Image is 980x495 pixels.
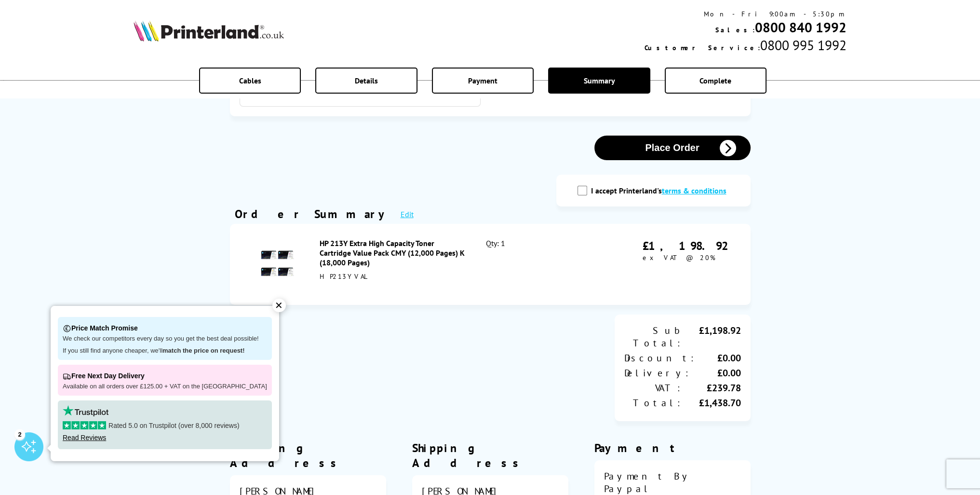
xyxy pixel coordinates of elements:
div: £1,198.92 [643,238,736,253]
a: modal_tc [662,186,726,195]
img: stars-5.svg [63,421,106,429]
span: Sales: [715,26,755,34]
span: Summary [583,76,615,85]
span: 0800 995 1992 [760,36,846,54]
span: Complete [699,76,731,85]
div: 2 [14,429,25,440]
div: HP213YVAL [320,272,465,281]
button: Place Order [594,136,751,160]
span: Customer Service: [644,43,760,52]
div: £1,438.70 [683,397,741,409]
p: We check our competitors every day so you get the best deal possible! [63,335,267,343]
span: Cables [239,76,261,85]
div: £0.00 [696,352,741,364]
div: HP 213Y Extra High Capacity Toner Cartridge Value Pack CMY (12,000 Pages) K (18,000 Pages) [320,238,465,267]
div: Discount: [624,352,696,364]
div: Shipping Address [412,440,568,470]
label: I accept Printerland's [591,186,731,195]
div: £1,198.92 [683,324,741,349]
span: ex VAT @ 20% [643,253,715,262]
a: 0800 840 1992 [755,18,846,36]
div: Total: [624,397,683,409]
p: Rated 5.0 on Trustpilot (over 8,000 reviews) [63,421,267,430]
div: Sub Total: [624,324,683,349]
span: Details [355,76,378,85]
div: Order Summary [235,206,391,221]
div: VAT: [624,382,683,394]
p: Price Match Promise [63,322,267,335]
img: Printerland Logo [134,20,284,41]
div: Payment [594,440,751,455]
a: Read Reviews [63,434,106,441]
p: If you still find anyone cheaper, we'll [63,347,267,355]
div: Delivery: [624,367,691,379]
div: £0.00 [691,367,741,379]
img: trustpilot rating [63,405,108,416]
p: Available on all orders over £125.00 + VAT on the [GEOGRAPHIC_DATA] [63,383,267,391]
strong: match the price on request! [162,347,244,354]
a: Edit [401,209,414,219]
div: Billing Address [230,440,386,470]
span: Payment [468,76,497,85]
div: Mon - Fri 9:00am - 5:30pm [644,10,846,18]
p: Free Next Day Delivery [63,370,267,383]
div: £239.78 [683,382,741,394]
div: ✕ [272,299,286,312]
img: HP 213Y Extra High Capacity Toner Cartridge Value Pack CMY (12,000 Pages) K (18,000 Pages) [260,247,294,280]
div: Qty: 1 [486,238,586,290]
